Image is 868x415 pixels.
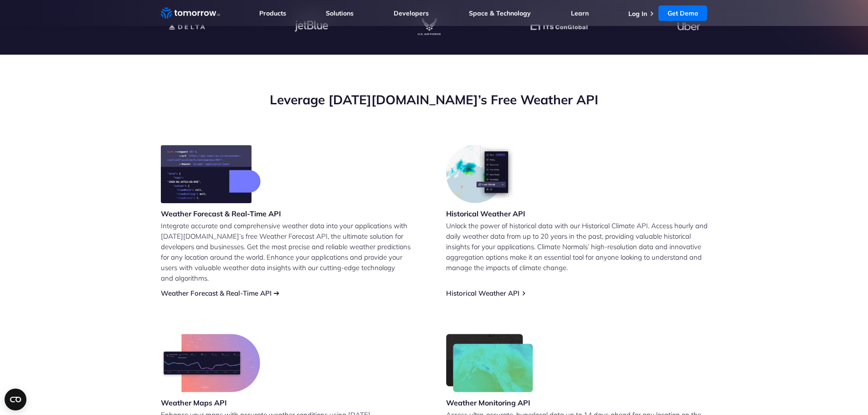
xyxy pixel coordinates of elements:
[571,9,589,17] a: Learn
[161,6,220,20] a: Home link
[446,220,708,273] p: Unlock the power of historical data with our Historical Climate API. Access hourly and daily weat...
[326,9,354,17] a: Solutions
[5,389,26,410] button: Open CMP widget
[161,209,281,219] h3: Weather Forecast & Real-Time API
[658,5,707,21] a: Get Demo
[446,209,525,219] h3: Historical Weather API
[446,398,534,408] h3: Weather Monitoring API
[161,398,260,408] h3: Weather Maps API
[259,9,286,17] a: Products
[161,289,272,297] a: Weather Forecast & Real-Time API
[394,9,429,17] a: Developers
[161,91,708,108] h2: Leverage [DATE][DOMAIN_NAME]’s Free Weather API
[628,10,647,18] a: Log In
[446,289,519,297] a: Historical Weather API
[469,9,531,17] a: Space & Technology
[161,220,422,283] p: Integrate accurate and comprehensive weather data into your applications with [DATE][DOMAIN_NAME]...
